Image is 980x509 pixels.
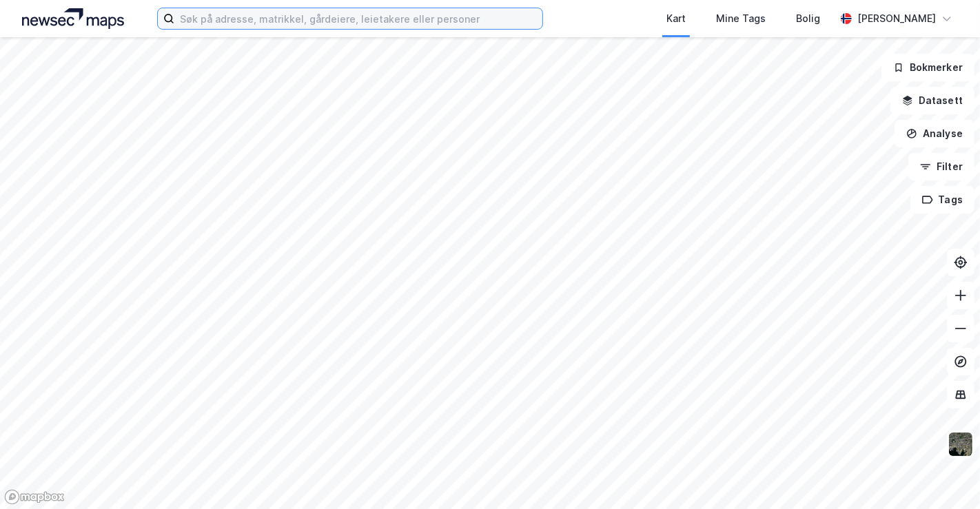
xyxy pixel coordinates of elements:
div: Kart [666,10,686,27]
div: Mine Tags [716,10,766,27]
div: Bolig [796,10,820,27]
img: logo.a4113a55bc3d86da70a041830d287a7e.svg [22,8,124,29]
input: Søk på adresse, matrikkel, gårdeiere, leietakere eller personer [174,8,542,29]
iframe: Chat Widget [911,443,980,509]
div: [PERSON_NAME] [857,10,936,27]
